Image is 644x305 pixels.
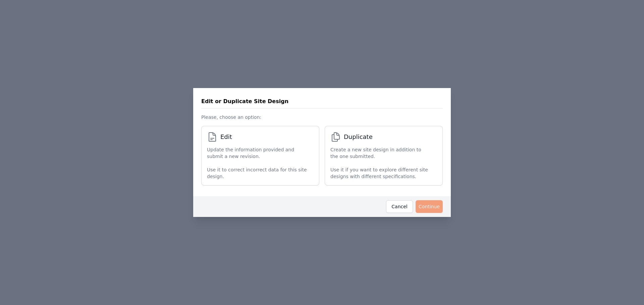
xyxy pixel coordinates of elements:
span: Duplicate [344,132,373,142]
p: Please, choose an option: [201,108,443,121]
p: Update the information provided and submit a new revision. [207,146,307,160]
p: Use it if you want to explore different site designs with different specifications. [330,166,430,180]
p: Create a new site design in addition to the one submitted. [330,146,430,160]
span: Edit [220,132,232,142]
button: Continue [416,200,443,213]
h3: Edit or Duplicate Site Design [201,97,288,105]
button: Cancel [386,200,413,213]
p: Use it to correct incorrect data for this site design. [207,166,307,180]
